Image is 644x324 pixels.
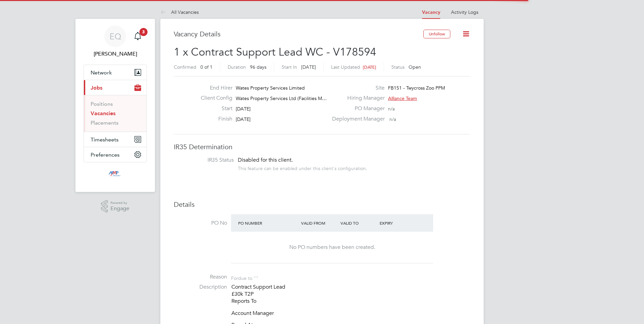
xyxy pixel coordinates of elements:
[84,65,147,80] button: Network
[84,80,147,95] button: Jobs
[331,64,360,70] label: Last Updated
[388,106,395,112] span: n/a
[238,244,426,251] div: No PO numbers have been created.
[110,200,129,206] span: Powered by
[91,101,113,107] a: Positions
[174,142,470,151] h3: IR35 Determination
[328,85,385,92] label: Site
[195,105,232,112] label: Start
[174,64,196,70] label: Confirmed
[110,206,129,212] span: Engage
[174,284,227,291] label: Description
[101,200,130,213] a: Powered byEngage
[236,116,251,122] span: [DATE]
[84,26,147,58] a: EQ[PERSON_NAME]
[174,200,470,209] h3: Details
[75,19,155,192] nav: Main navigation
[282,64,297,70] label: Start In
[328,116,385,123] label: Deployment Manager
[363,64,376,70] span: [DATE]
[228,64,246,70] label: Duration
[91,120,119,126] a: Placements
[451,9,478,15] a: Activity Logs
[109,32,121,41] span: EQ
[131,26,144,47] a: 3
[423,30,450,38] button: Unfollow
[409,64,421,70] span: Open
[91,85,102,91] span: Jobs
[200,64,213,70] span: 0 of 1
[84,50,147,58] span: Eva Quinn
[91,69,112,76] span: Network
[231,284,470,304] p: Contract Support Lead £30k T2P Reports To
[84,169,147,180] a: Go to home page
[231,310,470,317] p: Account Manager
[91,152,120,158] span: Preferences
[378,217,417,229] div: Expiry
[174,273,227,281] label: Reason
[195,116,232,123] label: Finish
[236,85,305,91] span: Wates Property Services Limited
[84,132,147,147] button: Timesheets
[84,95,147,132] div: Jobs
[238,157,293,163] span: Disabled for this client.
[174,45,376,59] span: 1 x Contract Support Lead WC - V178594
[388,95,417,101] span: Alliance Team
[139,28,148,36] span: 3
[181,157,234,164] label: IR35 Status
[389,116,396,122] span: n/a
[328,95,385,102] label: Hiring Manager
[422,9,440,15] a: Vacancy
[84,147,147,162] button: Preferences
[236,95,327,101] span: Wates Property Services Ltd (Facilities M…
[106,169,125,180] img: mmpconsultancy-logo-retina.png
[236,106,251,112] span: [DATE]
[388,85,445,91] span: FB151 - Twycross Zoo PPM
[174,220,227,227] label: PO No
[238,164,367,171] div: This feature can be enabled under this client's configuration.
[195,95,232,102] label: Client Config
[299,217,339,229] div: Valid From
[91,136,119,143] span: Timesheets
[231,273,258,281] div: For due to ""
[160,9,199,15] a: All Vacancies
[174,30,423,38] h3: Vacancy Details
[339,217,378,229] div: Valid To
[391,64,405,70] label: Status
[91,110,116,117] a: Vacancies
[250,64,266,70] span: 96 days
[236,217,299,229] div: PO Number
[328,105,385,112] label: PO Manager
[301,64,316,70] span: [DATE]
[195,85,232,92] label: End Hirer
